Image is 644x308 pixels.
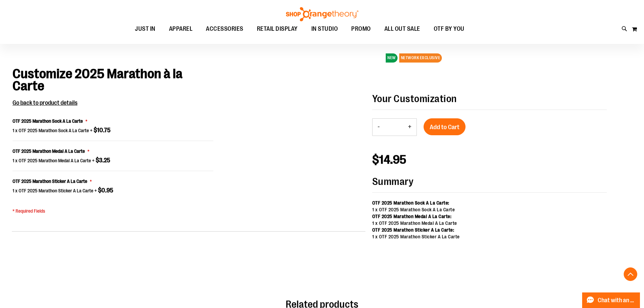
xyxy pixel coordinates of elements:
strong: OTF 2025 Marathon Sock A La Carte: [372,200,449,206]
span: OTF 2025 Marathon Medal A La Carte [13,148,85,154]
button: Go back to product details [13,99,77,108]
span: NETWORK EXCLUSIVE [399,53,442,63]
input: Product quantity [385,119,403,135]
div: 1 x OTF 2025 Marathon Sock A La Carte [372,206,607,213]
span: Chat with an Expert [598,297,636,304]
div: 1 x OTF 2025 Marathon Sticker A La Carte [372,233,607,240]
span: OTF BY YOU [434,21,464,37]
span: + [94,188,113,193]
strong: Your Customization [372,93,457,104]
button: Chat with an Expert [582,292,640,308]
span: Go back to product details [13,99,77,106]
span: JUST IN [135,21,156,37]
span: OTF 2025 Marathon Sock A La Carte [13,118,83,124]
button: Add to Cart [424,118,466,135]
span: $14.95 [372,153,407,167]
span: 1 x OTF 2025 Marathon Sticker A La Carte [13,188,93,193]
strong: OTF 2025 Marathon Medal A La Carte: [372,214,452,219]
span: Customize 2025 Marathon à la Carte [13,66,183,94]
span: + [92,158,110,163]
span: 1 x OTF 2025 Marathon Medal A La Carte [13,158,91,163]
img: Shop Orangetheory [285,7,359,21]
p: * Required Fields [13,208,213,214]
strong: OTF 2025 Marathon Sticker A La Carte: [372,227,454,233]
button: Increase product quantity [403,119,416,136]
button: Back To Top [624,267,637,281]
span: APPAREL [169,21,193,37]
span: IN STUDIO [311,21,338,37]
span: + [90,128,111,133]
span: ACCESSORIES [206,21,243,37]
strong: Summary [372,176,607,193]
span: OTF 2025 Marathon Sticker A La Carte [13,179,87,184]
span: 1 x OTF 2025 Marathon Sock A La Carte [13,128,89,133]
span: Add to Cart [430,123,459,131]
span: $3.25 [96,157,110,164]
div: 1 x OTF 2025 Marathon Medal A La Carte [372,220,607,227]
span: ALL OUT SALE [384,21,420,37]
span: PROMO [351,21,371,37]
button: Decrease product quantity [373,119,385,136]
span: RETAIL DISPLAY [257,21,298,37]
span: NEW [386,53,398,63]
span: $10.75 [94,127,111,134]
span: $0.95 [98,187,113,194]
